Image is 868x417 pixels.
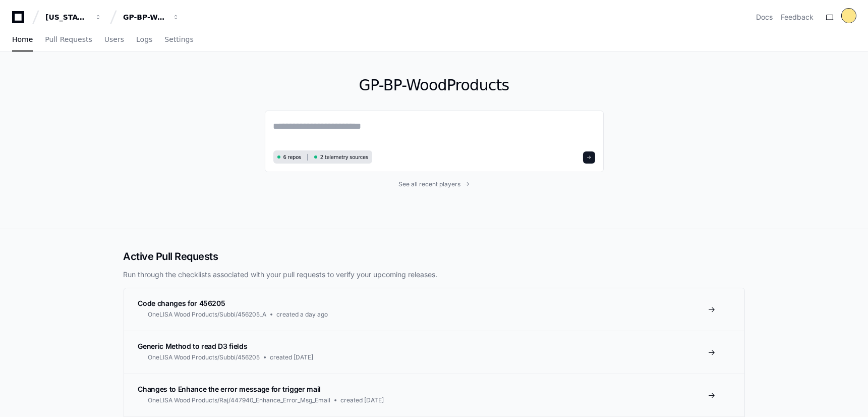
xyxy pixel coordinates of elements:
span: Home [12,36,33,42]
button: Feedback [781,12,814,22]
span: See all recent players [398,180,460,188]
a: Settings [164,28,193,51]
a: Generic Method to read D3 fieldsOneLISA Wood Products/Subbi/456205created [DATE] [124,331,744,374]
span: Pull Requests [45,36,92,42]
h2: Active Pull Requests [124,249,745,264]
a: Docs [756,12,773,22]
a: Home [12,28,33,51]
div: [US_STATE] Pacific [45,12,89,22]
a: Users [104,28,124,51]
span: OneLISA Wood Products/Subbi/456205 [148,353,260,361]
a: Logs [136,28,152,51]
span: Settings [164,36,193,42]
h1: GP-BP-WoodProducts [265,76,604,94]
span: 2 telemetry sources [320,153,368,161]
span: OneLISA Wood Products/Subbi/456205_A [148,310,267,319]
a: Changes to Enhance the error message for trigger mailOneLISA Wood Products/Raj/447940_Enhance_Err... [124,374,744,416]
span: Code changes for 456205 [138,299,225,307]
a: Pull Requests [45,28,92,51]
button: GP-BP-WoodProducts [119,8,184,26]
span: created [DATE] [341,396,384,404]
span: Users [104,36,124,42]
span: created a day ago [277,310,328,319]
a: See all recent players [265,180,604,188]
span: Generic Method to read D3 fields [138,342,248,350]
span: Logs [136,36,152,42]
p: Run through the checklists associated with your pull requests to verify your upcoming releases. [124,270,745,280]
span: OneLISA Wood Products/Raj/447940_Enhance_Error_Msg_Email [148,396,331,404]
div: GP-BP-WoodProducts [123,12,166,22]
span: Changes to Enhance the error message for trigger mail [138,385,321,393]
button: [US_STATE] Pacific [41,8,106,26]
a: Code changes for 456205OneLISA Wood Products/Subbi/456205_Acreated a day ago [124,288,744,331]
span: 6 repos [283,153,302,161]
span: created [DATE] [270,353,314,361]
